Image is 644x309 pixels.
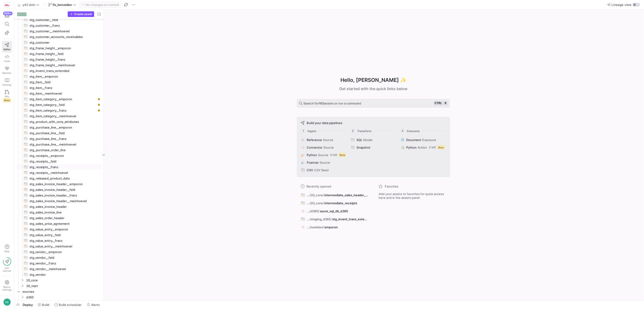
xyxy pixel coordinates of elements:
a: stg_customer_accounts_receivables​​​​​​​​​​ [16,34,102,40]
span: stg_receipts__emporon​​​​​​​​​​ [30,153,96,159]
button: DocumentExposure [400,137,447,143]
a: stg_receipts__meinhoevel​​​​​​​​​​ [16,170,102,175]
div: Press SPACE to select this row. [16,260,102,266]
span: Create asset [74,13,92,16]
span: intermediate_receipts [324,201,357,205]
span: stg_value_entry__meinhoevel​​​​​​​​​​ [30,244,96,249]
div: Press SPACE to select this row. [16,62,102,68]
div: Press SPACE to select this row. [16,226,102,232]
a: stg_sales_invoice_header__franz​​​​​​​​​​ [16,192,102,198]
span: stg_item_category__emporon​​​​​​​​​​ [30,96,96,102]
div: Press SPACE to select this row. [16,130,102,136]
span: Add your assets to favorites for quick access here and in the assets panel [379,192,446,200]
span: intermediate_sales_header_nav [324,193,368,197]
span: Alerts [91,303,100,307]
span: Python [406,146,417,149]
a: stg_vendor​​​​​​​​​​ [16,272,102,277]
span: stg_vendor__franz​​​​​​​​​​ [30,261,96,266]
span: stg_sales_invoice_header__emporon​​​​​​​​​​ [30,181,96,187]
span: Source [323,146,334,149]
span: d365 [26,295,101,300]
button: FivetranSource [300,160,347,165]
a: stg_frame_height__meinhoevel​​​​​​​​​​ [16,62,102,68]
div: Press SPACE to select this row. [16,209,102,215]
div: Press SPACE to select this row. [16,238,102,243]
span: Exposure [422,138,436,142]
span: stg_receipts__feld​​​​​​​​​​ [30,159,96,164]
button: Getstarted [2,256,12,274]
span: 🚲 [17,3,21,6]
a: stg_vendor__emporon​​​​​​​​​​ [16,249,102,255]
a: stg_item_category__meinhoevel​​​​​​​​​​ [16,113,102,119]
span: stg_released_product_data​​​​​​​​​​ [30,176,96,181]
div: Press SPACE to select this row. [16,147,102,153]
div: Press SPACE to select this row. [16,125,102,130]
button: Build scheduler [52,301,84,309]
span: Help [4,250,10,253]
a: stg_sales_invoice_header__feld​​​​​​​​​​ [16,187,102,192]
button: ReferenceSource [300,137,347,143]
span: stg_sales_invoice_header__feld​​​​​​​​​​ [30,187,96,192]
div: Press SPACE to select this row. [16,283,102,289]
span: .../navision/ [307,225,324,229]
div: Press SPACE to select this row. [16,34,102,40]
button: .../d365/azure_sql_db_d365 [300,208,369,214]
span: stg_item__emporon​​​​​​​​​​ [30,74,96,79]
a: stg_frame_height__emporon​​​​​​​​​​ [16,45,102,51]
a: stg_vendor__franz​​​​​​​​​​ [16,260,102,266]
div: Press SPACE to select this row. [16,243,102,249]
div: Press SPACE to select this row. [16,181,102,187]
span: Fivetran [307,161,319,164]
button: 999+ [2,11,12,20]
span: stg_customer__franz​​​​​​​​​​ [30,23,96,28]
span: stg_purchase_order_line​​​​​​​​​​ [30,147,96,153]
a: stg_purchase_order_line​​​​​​​​​​ [16,147,102,153]
span: Space settings [2,285,12,291]
div: Press SPACE to select this row. [16,198,102,204]
a: stg_item_category__franz​​​​​​​​​​ [16,108,102,113]
button: Search for165assets or run a commandctrlk [297,99,450,108]
span: stg_sales_invoice_header​​​​​​​​​​ [30,204,96,209]
a: stg_released_product_data​​​​​​​​​​ [16,175,102,181]
button: .../20_core/intermediate_receipts [300,200,369,206]
div: Press SPACE to select this row. [16,221,102,226]
span: y42 dwh [22,3,35,7]
div: Press SPACE to select this row. [16,255,102,260]
a: stg_purchase_line__meinhoevel​​​​​​​​​​ [16,142,102,147]
span: .../20_core/ [307,201,324,205]
span: stg_invent_trans_extended​​​​​​​​​​ [30,68,96,74]
div: Press SPACE to select this row. [16,232,102,238]
div: Press SPACE to select this row. [16,175,102,181]
span: azure_sql_db_d365 [320,209,348,213]
span: stg_value_entry__franz​​​​​​​​​​ [30,238,96,243]
div: Press SPACE to select this row. [16,85,102,91]
a: stg_frame_height__feld​​​​​​​​​​ [16,51,102,57]
button: Build [36,301,51,309]
a: https://storage.googleapis.com/y42-prod-data-exchange/images/oGOSqxDdlQtxIPYJfiHrUWhjI5fT83rRj0ID... [2,1,12,9]
span: stg_frame_height__emporon​​​​​​​​​​ [30,46,96,51]
span: Source [323,138,333,142]
div: Press SPACE to select this row. [16,102,102,108]
div: Press SPACE to select this row. [16,289,102,294]
span: .../d365/ [307,209,319,213]
span: stg_item__feld​​​​​​​​​​ [30,79,96,85]
a: Monitor [2,64,12,76]
span: Build scheduler [59,303,82,307]
div: Press SPACE to select this row. [16,170,102,175]
span: Snapshot [356,146,370,149]
span: Lineage view [612,3,632,7]
span: stg_purchase_line__meinhoevel​​​​​​​​​​ [30,142,96,147]
button: Create asset [68,11,94,17]
span: stg_item__franz​​​​​​​​​​ [30,85,96,91]
a: stg_purchase_line__franz​​​​​​​​​​ [16,136,102,142]
button: Alerts [85,301,102,309]
span: 20_core [26,278,101,283]
span: Search for assets or run a command [303,101,361,105]
span: Monitor [3,71,12,74]
span: Beta [438,146,445,149]
div: Press SPACE to select this row. [16,187,102,192]
span: SQL [356,138,362,142]
div: Get started with the quick links below [297,86,450,92]
span: stg_product_with_core_attributes​​​​​​​​​​ [30,119,96,125]
a: Catalog [2,76,12,88]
